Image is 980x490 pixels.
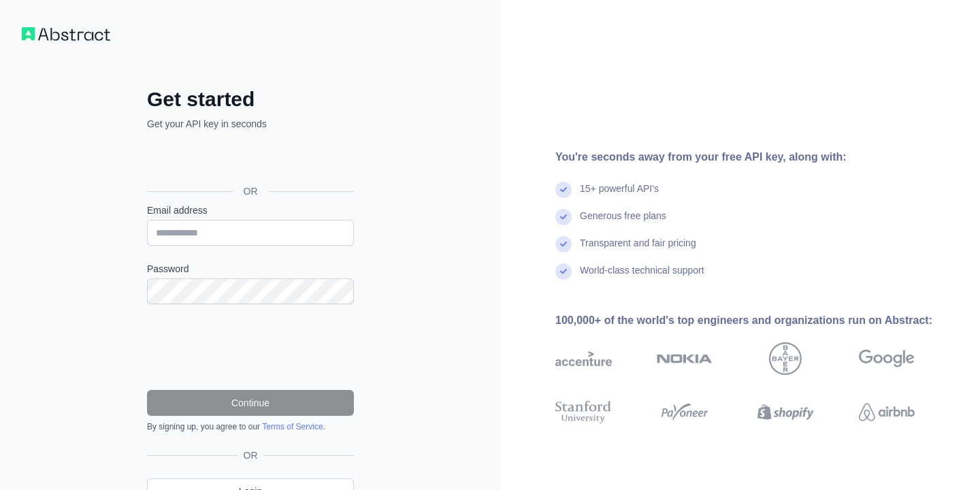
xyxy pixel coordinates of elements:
[147,262,354,276] label: Password
[555,342,612,375] img: accenture
[233,184,269,198] span: OR
[769,342,802,375] img: bayer
[580,209,666,236] div: Generous free plans
[555,312,958,329] div: 100,000+ of the world's top engineers and organizations run on Abstract:
[147,87,354,112] h2: Get started
[22,27,110,41] img: Workflow
[147,421,354,432] div: By signing up, you agree to our .
[555,182,572,198] img: check mark
[657,342,713,375] img: nokia
[580,236,696,263] div: Transparent and fair pricing
[147,321,354,374] iframe: reCAPTCHA
[147,203,354,217] label: Email address
[580,182,659,209] div: 15+ powerful API's
[147,390,354,416] button: Continue
[555,236,572,252] img: check mark
[262,422,323,431] a: Terms of Service
[555,209,572,225] img: check mark
[555,263,572,280] img: check mark
[859,398,915,426] img: airbnb
[147,146,351,176] div: Iniciar sesión con Google. Se abre en una nueva pestaña.
[555,398,612,426] img: stanford university
[859,342,915,375] img: google
[140,146,358,176] iframe: Botón Iniciar sesión con Google
[147,117,354,131] p: Get your API key in seconds
[657,398,713,426] img: payoneer
[757,398,814,426] img: shopify
[238,448,263,462] span: OR
[580,263,704,291] div: World-class technical support
[555,149,958,165] div: You're seconds away from your free API key, along with:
